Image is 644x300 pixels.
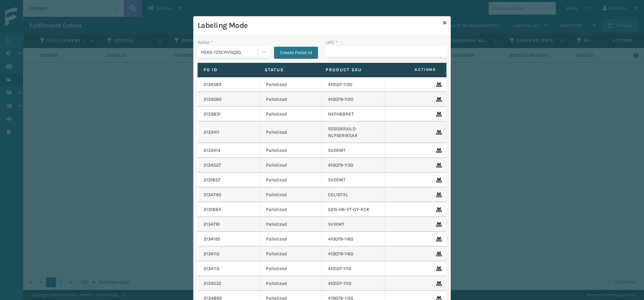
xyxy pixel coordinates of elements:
i: Remove From Pallet [436,192,440,197]
a: 2131884 [204,206,221,213]
td: CEL10TXL [322,187,384,202]
i: Remove From Pallet [436,148,440,153]
td: NEFHBBRKT [322,107,384,122]
td: 410079-1130 [322,158,384,173]
td: Palletized [260,92,322,107]
i: Remove From Pallet [436,97,440,102]
label: Pallet [198,39,213,46]
a: 2133560 [204,96,221,103]
i: Remove From Pallet [436,222,440,227]
td: SV1RMT [322,217,384,232]
label: Fo Id [204,67,252,73]
i: Remove From Pallet [436,163,440,168]
td: Palletized [260,77,322,92]
td: Palletized [260,232,322,247]
td: 410079-1120 [322,92,384,107]
td: Palletized [260,187,322,202]
td: Palletized [260,107,322,122]
a: 2134791 [204,221,220,228]
i: Remove From Pallet [436,130,440,135]
a: 2134563 [204,81,221,88]
td: Palletized [260,158,322,173]
td: Palletized [260,217,322,232]
a: 2134527 [204,162,221,169]
td: 410107-1130 [322,77,384,92]
span: Actions [383,64,440,75]
td: 410079-1160 [322,232,384,247]
a: 2134113 [204,265,219,272]
td: 410107-1110 [322,276,384,291]
td: 410079-1160 [322,247,384,261]
td: Palletized [260,276,322,291]
label: Status [265,67,313,73]
td: Palletized [260,173,322,187]
td: SV2RMT [322,143,384,158]
a: 2133532 [204,280,221,287]
i: Remove From Pallet [436,252,440,256]
a: 2131857 [204,177,220,183]
a: 2134110 [204,251,219,257]
td: Palletized [260,261,322,276]
td: Palletized [260,143,322,158]
i: Remove From Pallet [436,112,440,117]
a: 2133411 [204,129,219,136]
label: UPC [326,39,338,46]
i: Remove From Pallet [436,266,440,271]
a: 2134740 [204,191,221,198]
td: SSSIDERAILS-NLPSERIESX4 [322,122,384,143]
td: GEN-HB-VT-GY-KCK [322,202,384,217]
td: Palletized [260,202,322,217]
button: Create Pallet Id [274,47,318,59]
td: 410107-1110 [322,261,384,276]
td: Palletized [260,247,322,261]
td: Palletized [260,122,322,143]
i: Remove From Pallet [436,237,440,242]
div: FDXG-1ZSCRVSQ5G [201,49,258,56]
td: SV2RMT [322,173,384,187]
i: Remove From Pallet [436,82,440,87]
a: 2134195 [204,236,220,243]
h3: Labeling Mode [198,20,440,31]
i: Remove From Pallet [436,207,440,212]
i: Remove From Pallet [436,281,440,286]
i: Remove From Pallet [436,178,440,182]
label: Product SKU [326,67,374,73]
a: 2133831 [204,111,221,118]
a: 2133414 [204,147,220,154]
